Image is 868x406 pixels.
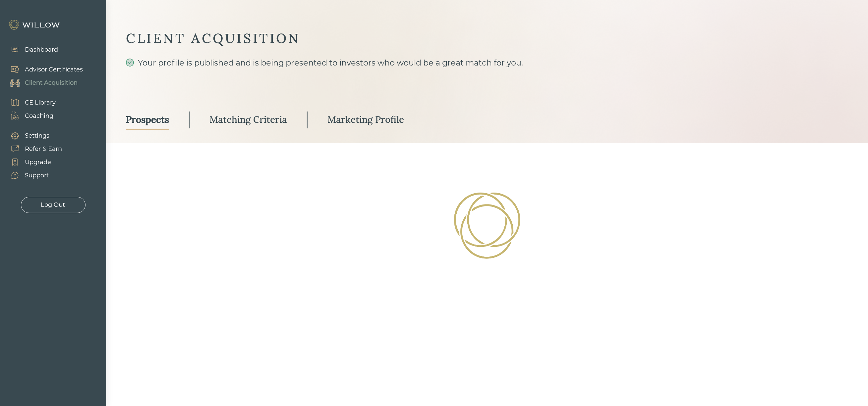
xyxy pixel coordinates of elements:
div: Advisor Certificates [25,65,83,74]
div: Dashboard [25,45,58,54]
div: Prospects [126,113,169,125]
a: Settings [3,129,62,142]
div: Log Out [41,201,65,209]
div: Coaching [25,112,53,120]
div: Refer & Earn [25,145,62,154]
div: Settings [25,131,49,140]
a: Coaching [3,109,56,122]
a: Client Acquisition [3,76,83,89]
a: Matching Criteria [209,110,287,130]
a: CE Library [3,96,56,109]
div: CE Library [25,98,56,107]
a: Upgrade [3,156,62,169]
div: Upgrade [25,158,51,167]
div: Marketing Profile [327,113,404,125]
div: CLIENT ACQUISITION [126,30,848,47]
a: Prospects [126,110,169,130]
a: Marketing Profile [327,110,404,130]
img: Willow [8,20,61,30]
div: Your profile is published and is being presented to investors who would be a great match for you. [126,57,848,93]
a: Refer & Earn [3,142,62,156]
div: Support [25,171,49,180]
a: Advisor Certificates [3,63,83,76]
a: Dashboard [3,43,58,56]
span: check-circle [126,59,134,67]
img: Loading! [451,190,523,261]
div: Matching Criteria [209,113,287,125]
div: Client Acquisition [25,78,78,87]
